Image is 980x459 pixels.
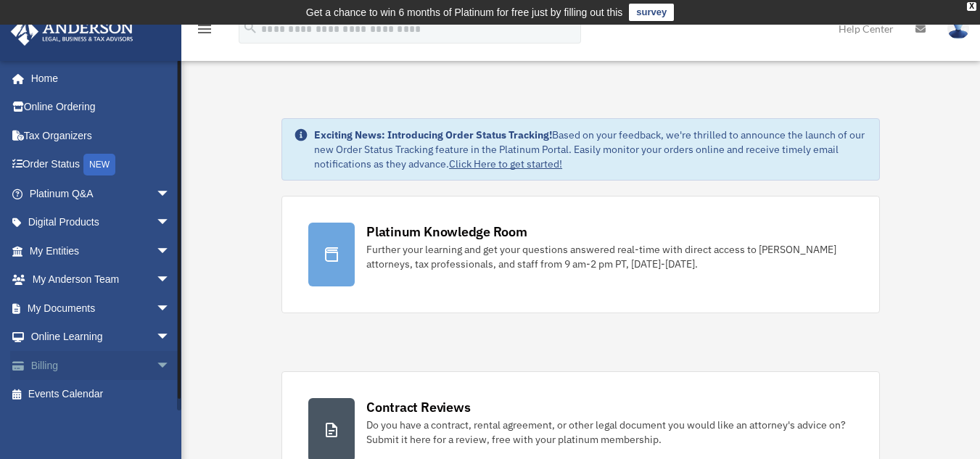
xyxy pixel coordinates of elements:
[156,323,185,352] span: arrow_drop_down
[366,242,853,271] div: Further your learning and get your questions answered real-time with direct access to [PERSON_NAM...
[196,25,213,38] a: menu
[156,294,185,323] span: arrow_drop_down
[242,20,258,36] i: search
[156,236,185,266] span: arrow_drop_down
[156,265,185,295] span: arrow_drop_down
[306,4,623,21] div: Get a chance to win 6 months of Platinum for free just by filling out this
[366,223,527,241] div: Platinum Knowledge Room
[156,208,185,238] span: arrow_drop_down
[10,150,192,180] a: Order StatusNEW
[156,179,185,209] span: arrow_drop_down
[314,128,552,141] strong: Exciting News: Introducing Order Status Tracking!
[366,398,470,416] div: Contract Reviews
[156,351,185,381] span: arrow_drop_down
[10,380,192,409] a: Events Calendar
[10,93,192,122] a: Online Ordering
[10,208,192,237] a: Digital Productsarrow_drop_down
[10,179,192,208] a: Platinum Q&Aarrow_drop_down
[967,2,976,11] div: close
[10,121,192,150] a: Tax Organizers
[10,265,192,294] a: My Anderson Teamarrow_drop_down
[10,64,185,93] a: Home
[10,294,192,323] a: My Documentsarrow_drop_down
[366,418,853,447] div: Do you have a contract, rental agreement, or other legal document you would like an attorney's ad...
[10,323,192,352] a: Online Learningarrow_drop_down
[947,18,969,39] img: User Pic
[314,128,868,171] div: Based on your feedback, we're thrilled to announce the launch of our new Order Status Tracking fe...
[10,236,192,265] a: My Entitiesarrow_drop_down
[10,351,192,380] a: Billingarrow_drop_down
[629,4,674,21] a: survey
[281,196,880,313] a: Platinum Knowledge Room Further your learning and get your questions answered real-time with dire...
[83,154,115,175] div: NEW
[7,17,138,46] img: Anderson Advisors Platinum Portal
[196,20,213,38] i: menu
[449,157,562,170] a: Click Here to get started!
